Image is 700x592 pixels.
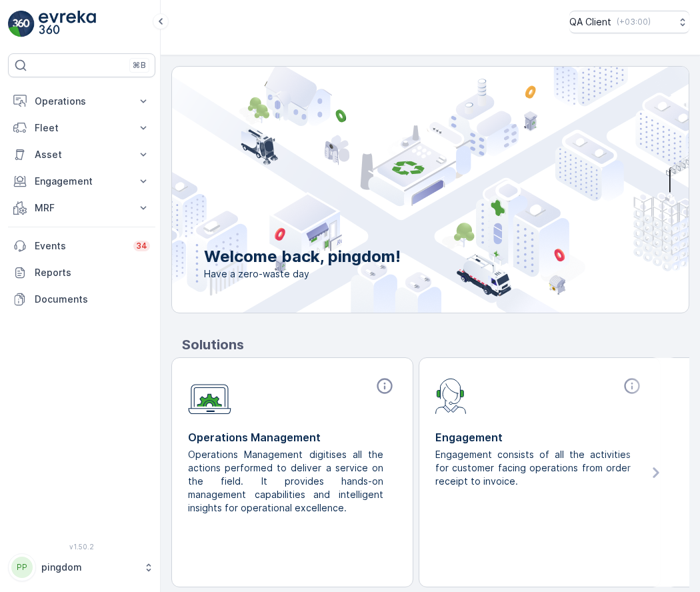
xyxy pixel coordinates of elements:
button: Asset [8,141,155,168]
p: MRF [35,201,129,215]
button: Engagement [8,168,155,195]
a: Reports [8,259,155,286]
p: Operations [35,95,129,108]
span: Have a zero-waste day [204,267,401,281]
a: Documents [8,286,155,313]
img: city illustration [112,67,689,313]
a: Events34 [8,233,155,259]
p: Events [35,239,125,253]
p: Reports [35,266,150,279]
p: Operations Management digitises all the actions performed to deliver a service on the field. It p... [188,448,386,515]
p: Solutions [182,335,689,355]
img: module-icon [435,377,467,414]
p: Documents [35,293,150,306]
p: QA Client [569,15,611,29]
button: QA Client(+03:00) [569,11,689,33]
p: Engagement [35,175,129,188]
img: module-icon [188,377,231,415]
p: ( +03:00 ) [617,17,651,27]
p: 34 [136,241,147,251]
div: PP [11,557,33,578]
img: logo_light-DOdMpM7g.png [39,11,96,37]
p: Fleet [35,121,129,135]
p: Asset [35,148,129,161]
p: pingdom [41,561,137,574]
img: logo [8,11,35,37]
p: Welcome back, pingdom! [204,246,401,267]
p: Operations Management [188,429,397,445]
span: v 1.50.2 [8,543,155,551]
button: MRF [8,195,155,221]
p: Engagement consists of all the activities for customer facing operations from order receipt to in... [435,448,633,488]
p: Engagement [435,429,644,445]
p: ⌘B [133,60,146,71]
button: Operations [8,88,155,115]
button: PPpingdom [8,553,155,581]
button: Fleet [8,115,155,141]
